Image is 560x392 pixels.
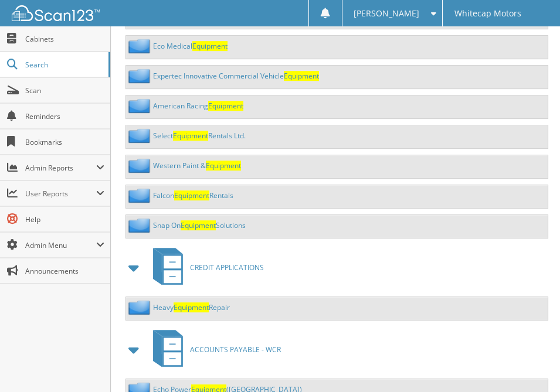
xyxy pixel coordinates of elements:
a: Expertec Innovative Commercial VehicleEquipment [153,71,319,81]
img: folder2.png [128,69,153,83]
span: Admin Reports [25,163,96,173]
a: HeavyEquipmentRepair [153,302,230,312]
a: Eco MedicalEquipment [153,41,228,51]
span: Announcements [25,266,104,276]
span: Whitecap Motors [454,10,521,17]
a: American RacingEquipment [153,101,243,111]
span: CREDIT APPLICATIONS [190,263,264,272]
a: Western Paint &Equipment [153,161,241,171]
a: SelectEquipmentRentals Ltd. [153,131,246,141]
span: Reminders [25,111,104,121]
span: Admin Menu [25,240,96,250]
span: Equipment [174,190,209,200]
span: Equipment [208,101,243,111]
a: CREDIT APPLICATIONS [146,244,264,291]
iframe: Chat Widget [501,336,560,392]
span: Equipment [206,161,241,171]
span: Equipment [174,302,209,312]
img: folder2.png [128,158,153,173]
span: Equipment [192,41,228,51]
img: folder2.png [128,39,153,53]
span: Equipment [173,131,208,141]
a: Snap OnEquipmentSolutions [153,220,246,230]
span: Help [25,214,104,224]
span: Bookmarks [25,137,104,147]
img: folder2.png [128,188,153,203]
span: Cabinets [25,34,104,44]
img: folder2.png [128,300,153,315]
span: Equipment [284,71,319,81]
span: Equipment [181,220,216,230]
span: User Reports [25,189,96,199]
span: ACCOUNTS PAYABLE - WCR [190,345,281,354]
img: folder2.png [128,98,153,113]
img: scan123-logo-white.svg [12,5,100,21]
img: folder2.png [128,218,153,233]
img: folder2.png [128,128,153,143]
a: ACCOUNTS PAYABLE - WCR [146,326,281,373]
span: Search [25,60,103,70]
a: FalconEquipmentRentals [153,190,233,200]
span: Scan [25,86,104,96]
span: [PERSON_NAME] [354,10,419,17]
